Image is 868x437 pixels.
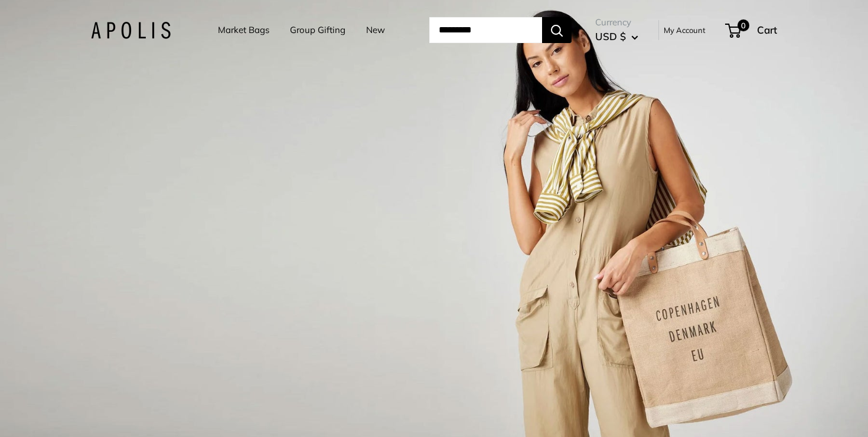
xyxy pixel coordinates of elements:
a: New [366,22,385,38]
img: Apolis [91,22,171,39]
span: Cart [757,24,777,36]
button: USD $ [595,27,638,46]
button: Search [542,17,572,43]
input: Search... [429,17,542,43]
a: Market Bags [218,22,269,38]
a: 0 Cart [726,21,777,40]
span: 0 [738,19,749,31]
span: Currency [595,14,638,31]
a: Group Gifting [290,22,345,38]
a: My Account [664,23,706,37]
span: USD $ [595,30,626,42]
